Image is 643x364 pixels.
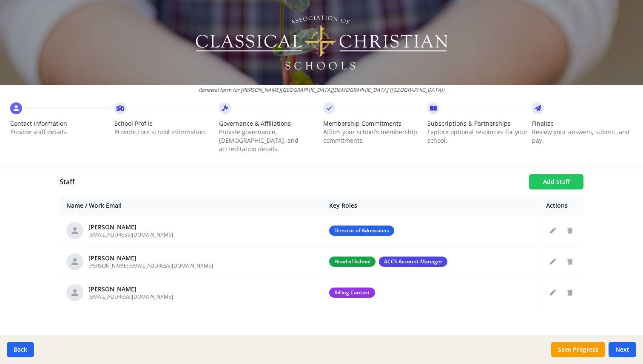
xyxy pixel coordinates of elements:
[563,224,577,237] button: Delete staff
[329,226,394,236] span: Director of Admissions
[427,119,528,128] span: Subscriptions & Partnerships
[114,119,215,128] span: School Profile
[546,255,560,268] button: Edit staff
[529,174,583,189] button: Add Staff
[60,196,322,215] th: Name / Work Email
[329,257,376,267] span: Head of School
[551,342,605,357] button: Save Progress
[88,254,213,262] div: [PERSON_NAME]
[60,177,522,187] h1: Staff
[563,286,577,299] button: Delete staff
[10,119,111,128] span: Contact Information
[322,196,539,215] th: Key Roles
[532,128,633,145] p: Review your answers, submit, and pay.
[194,13,449,72] img: Logo
[88,262,213,269] span: [PERSON_NAME][EMAIL_ADDRESS][DOMAIN_NAME]
[379,257,447,267] span: ACCS Account Manager
[88,223,173,231] div: [PERSON_NAME]
[427,128,528,145] p: Explore optional resources for your school.
[219,119,320,128] span: Governance & Affiliations
[546,224,560,237] button: Edit staff
[114,128,215,136] p: Provide core school information.
[10,128,111,136] p: Provide staff details.
[7,342,34,357] button: Back
[609,342,636,357] button: Next
[546,286,560,299] button: Edit staff
[88,231,173,238] span: [EMAIL_ADDRESS][DOMAIN_NAME]
[88,285,173,293] div: [PERSON_NAME]
[329,288,375,298] span: Billing Contact
[219,128,320,153] p: Provide governance, [DEMOGRAPHIC_DATA], and accreditation details.
[532,119,633,128] span: Finalize
[563,255,577,268] button: Delete staff
[323,128,424,145] p: Affirm your school’s membership commitments.
[539,196,584,215] th: Actions
[323,119,424,128] span: Membership Commitments
[88,293,173,300] span: [EMAIL_ADDRESS][DOMAIN_NAME]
